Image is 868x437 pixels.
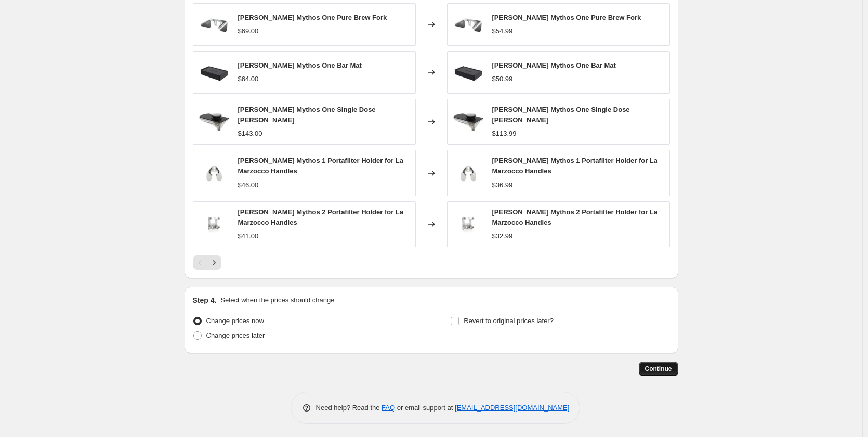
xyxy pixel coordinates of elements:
[492,231,513,241] div: $32.99
[639,362,678,376] button: Continue
[382,404,395,412] a: FAQ
[193,255,221,270] nav: Pagination
[199,209,230,240] img: VictoriaArduinoMythos2PortafilterHolderforLaMarzoccoHandles_3_80x.webp
[238,106,376,124] span: [PERSON_NAME] Mythos One Single Dose [PERSON_NAME]
[492,74,513,84] div: $50.99
[238,14,387,21] span: [PERSON_NAME] Mythos One Pure Brew Fork
[238,180,259,190] div: $46.00
[199,158,230,189] img: VictoriaArduinoMythos1PortafilterHolderforLaMarzoccoHandles_1_80x.webp
[395,404,455,412] span: or email support at
[492,208,658,226] span: [PERSON_NAME] Mythos 2 Portafilter Holder for La Marzocco Handles
[455,404,569,412] a: [EMAIL_ADDRESS][DOMAIN_NAME]
[645,365,672,373] span: Continue
[199,9,230,40] img: VictoriaArduinoMythosOriginalPureBrewFork_1_80x.webp
[238,157,404,175] span: [PERSON_NAME] Mythos 1 Portafilter Holder for La Marzocco Handles
[453,9,484,40] img: VictoriaArduinoMythosOriginalPureBrewFork_1_80x.webp
[492,26,513,36] div: $54.99
[464,317,554,325] span: Revert to original prices later?
[206,331,265,339] span: Change prices later
[238,26,259,36] div: $69.00
[453,158,484,189] img: VictoriaArduinoMythos1PortafilterHolderforLaMarzoccoHandles_1_80x.webp
[453,209,484,240] img: VictoriaArduinoMythos2PortafilterHolderforLaMarzoccoHandles_3_80x.webp
[492,180,513,190] div: $36.99
[492,14,641,21] span: [PERSON_NAME] Mythos One Pure Brew Fork
[193,295,217,305] h2: Step 4.
[492,128,517,139] div: $113.99
[453,106,484,137] img: VictoriaArduinoMythosOriginalSingleDoseHopper_1_80x.webp
[238,128,262,139] div: $143.00
[492,61,616,69] span: [PERSON_NAME] Mythos One Bar Mat
[207,255,221,270] button: Next
[492,106,630,124] span: [PERSON_NAME] Mythos One Single Dose [PERSON_NAME]
[238,231,259,241] div: $41.00
[199,57,230,88] img: VictoriaArduinoMythosOriginalBarMat_1_80x.webp
[316,404,382,412] span: Need help? Read the
[238,61,362,69] span: [PERSON_NAME] Mythos One Bar Mat
[238,208,404,226] span: [PERSON_NAME] Mythos 2 Portafilter Holder for La Marzocco Handles
[220,295,334,305] p: Select when the prices should change
[453,57,484,88] img: VictoriaArduinoMythosOriginalBarMat_1_80x.webp
[492,157,658,175] span: [PERSON_NAME] Mythos 1 Portafilter Holder for La Marzocco Handles
[199,106,230,137] img: VictoriaArduinoMythosOriginalSingleDoseHopper_1_80x.webp
[238,74,259,84] div: $64.00
[206,317,264,325] span: Change prices now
